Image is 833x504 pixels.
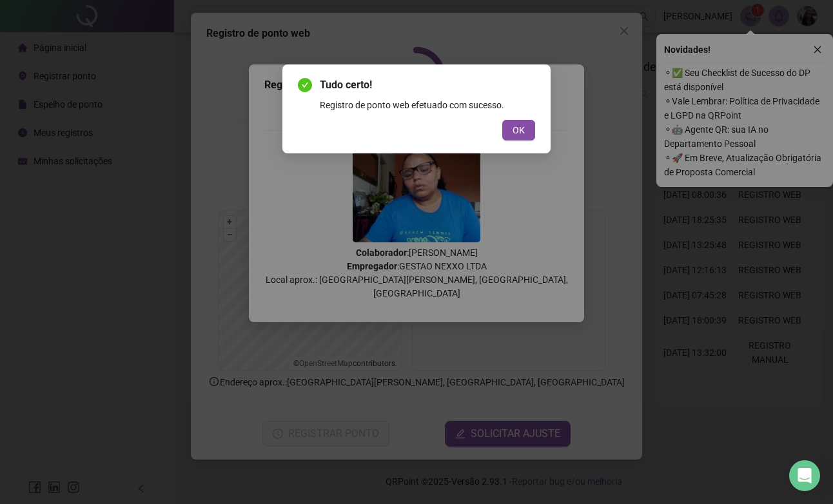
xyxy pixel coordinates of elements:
div: Registro de ponto web efetuado com sucesso. [320,98,535,112]
span: Tudo certo! [320,77,535,93]
span: check-circle [298,78,312,92]
div: Open Intercom Messenger [789,460,820,491]
button: OK [502,120,535,141]
span: OK [513,123,525,137]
